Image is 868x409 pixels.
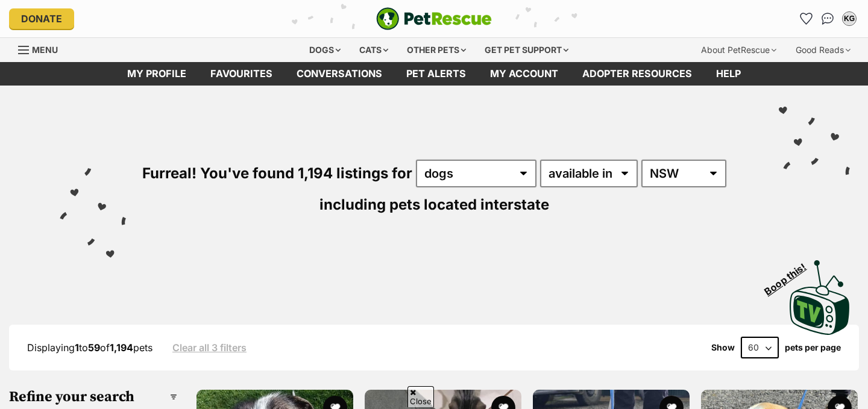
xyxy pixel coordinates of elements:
[376,7,492,30] a: PetRescue
[394,62,478,86] a: Pet alerts
[476,38,577,62] div: Get pet support
[110,342,133,354] strong: 1,194
[478,62,570,86] a: My account
[376,7,492,30] img: logo-e224e6f780fb5917bec1dbf3a21bbac754714ae5b6737aabdf751b685950b380.svg
[88,342,100,354] strong: 59
[711,343,735,352] span: Show
[822,13,834,25] img: chat-41dd97257d64d25036548639549fe6c8038ab92f7586957e7f3b1b290dea8141.svg
[75,342,79,354] strong: 1
[843,13,855,25] div: KG
[27,342,153,354] span: Displaying to of pets
[570,62,704,86] a: Adopter resources
[790,249,850,337] a: Boop this!
[301,38,349,62] div: Dogs
[785,343,841,352] label: pets per page
[32,45,58,55] span: Menu
[9,8,74,29] a: Donate
[115,62,198,86] a: My profile
[840,9,859,28] button: My account
[796,9,816,28] a: Favourites
[790,260,850,335] img: PetRescue TV logo
[787,38,859,62] div: Good Reads
[351,38,397,62] div: Cats
[818,9,837,28] a: Conversations
[398,38,474,62] div: Other pets
[18,38,66,60] a: Menu
[9,389,177,405] h3: Refine your search
[763,254,818,297] span: Boop this!
[693,38,785,62] div: About PetRescue
[172,342,247,353] a: Clear all 3 filters
[198,62,285,86] a: Favourites
[407,386,434,407] span: Close
[285,62,394,86] a: conversations
[796,9,859,28] ul: Account quick links
[704,62,753,86] a: Help
[319,196,549,213] span: including pets located interstate
[142,164,412,182] span: Furreal! You've found 1,194 listings for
